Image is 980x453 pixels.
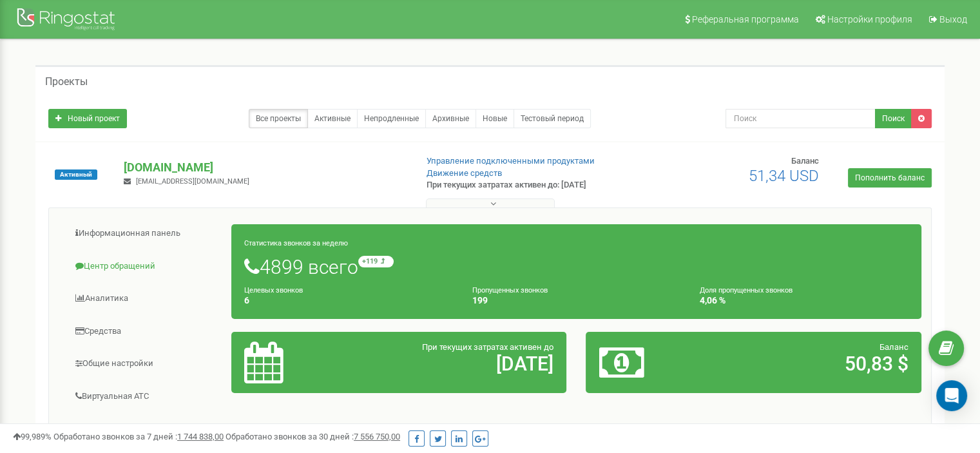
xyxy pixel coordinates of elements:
[45,76,88,88] h5: Проекты
[53,432,224,441] span: Обработано звонков за 7 дней :
[692,14,799,24] span: Реферальная программа
[354,353,553,374] h2: [DATE]
[59,316,232,347] a: Средства
[59,381,232,412] a: Виртуальная АТС
[827,14,912,24] span: Настройки профиля
[709,353,908,374] h2: 50,83 $
[124,159,405,176] p: [DOMAIN_NAME]
[725,109,876,128] input: Поиск
[357,109,426,128] a: Непродленные
[700,286,793,294] small: Доля пропущенных звонков
[427,179,633,191] p: При текущих затратах активен до: [DATE]
[244,256,908,278] h1: 4899 всего
[936,380,967,411] div: Open Intercom Messenger
[13,432,52,441] span: 99,989%
[226,432,400,441] span: Обработано звонков за 30 дней :
[244,239,348,247] small: Статистика звонков за неделю
[249,109,308,128] a: Все проекты
[244,286,303,294] small: Целевых звонков
[875,109,912,128] button: Поиск
[59,348,232,380] a: Общие настройки
[791,156,819,166] span: Баланс
[354,432,400,441] u: 7 556 750,00
[59,413,232,445] a: Сквозная аналитика
[48,109,127,128] a: Новый проект
[307,109,358,128] a: Активные
[59,218,232,249] a: Информационная панель
[939,14,967,24] span: Выход
[514,109,591,128] a: Тестовый период
[177,432,224,441] u: 1 744 838,00
[749,167,819,185] span: 51,34 USD
[700,296,908,305] h4: 4,06 %
[244,296,453,305] h4: 6
[427,168,502,178] a: Движение средств
[425,109,476,128] a: Архивные
[358,256,394,267] small: +119
[59,283,232,314] a: Аналитика
[848,168,932,188] a: Пополнить баланс
[879,342,908,352] span: Баланс
[55,169,97,180] span: Активный
[427,156,595,166] a: Управление подключенными продуктами
[472,286,548,294] small: Пропущенных звонков
[59,251,232,282] a: Центр обращений
[472,296,681,305] h4: 199
[422,342,553,352] span: При текущих затратах активен до
[476,109,514,128] a: Новые
[136,177,249,186] span: [EMAIL_ADDRESS][DOMAIN_NAME]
